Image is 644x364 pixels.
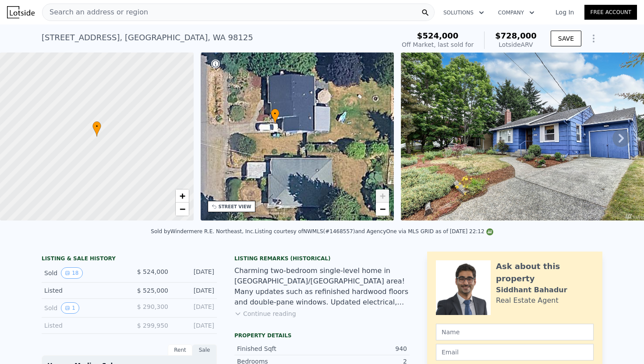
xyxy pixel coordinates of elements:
[137,287,168,294] span: $ 525,000
[168,344,192,356] div: Rent
[219,203,251,210] div: STREET VIEW
[496,285,567,295] div: Siddhant Bahadur
[495,31,537,40] span: $728,000
[436,324,594,340] input: Name
[234,332,410,339] div: Property details
[175,267,214,279] div: [DATE]
[137,322,168,329] span: $ 299,950
[584,5,637,20] a: Free Account
[234,309,296,318] button: Continue reading
[376,203,389,216] a: Zoom out
[271,110,280,118] span: •
[42,7,148,17] span: Search an address or region
[545,8,584,17] a: Log In
[7,6,35,18] img: Lotside
[42,255,217,264] div: LISTING & SALE HISTORY
[585,30,602,47] button: Show Options
[380,190,386,201] span: +
[417,31,459,40] span: $524,000
[42,31,253,44] div: [STREET_ADDRESS] , [GEOGRAPHIC_DATA] , WA 98125
[436,5,491,21] button: Solutions
[44,321,122,330] div: Listed
[175,321,214,330] div: [DATE]
[44,286,122,295] div: Listed
[376,189,389,203] a: Zoom in
[402,40,474,49] div: Off Market, last sold for
[380,203,386,214] span: −
[322,344,407,353] div: 940
[176,189,189,203] a: Zoom in
[137,268,168,275] span: $ 524,000
[491,5,541,21] button: Company
[179,203,185,214] span: −
[234,266,410,308] div: Charming two-bedroom single-level home in [GEOGRAPHIC_DATA]/[GEOGRAPHIC_DATA] area! Many updates ...
[175,286,214,295] div: [DATE]
[44,267,122,279] div: Sold
[496,295,559,306] div: Real Estate Agent
[192,344,217,356] div: Sale
[44,302,122,314] div: Sold
[179,190,185,201] span: +
[92,122,101,130] span: •
[151,228,255,234] div: Sold by Windermere R.E. Northeast, Inc .
[486,228,493,235] img: NWMLS Logo
[551,31,581,46] button: SAVE
[495,40,537,49] div: Lotside ARV
[137,303,168,310] span: $ 290,300
[496,260,594,285] div: Ask about this property
[237,344,322,353] div: Finished Sqft
[255,228,493,234] div: Listing courtesy of NWMLS (#1468557) and AgencyOne via MLS GRID as of [DATE] 22:12
[61,267,82,279] button: View historical data
[436,344,594,360] input: Email
[61,302,79,314] button: View historical data
[271,108,280,124] div: •
[234,255,410,262] div: Listing Remarks (Historical)
[175,302,214,314] div: [DATE]
[176,203,189,216] a: Zoom out
[92,121,101,136] div: •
